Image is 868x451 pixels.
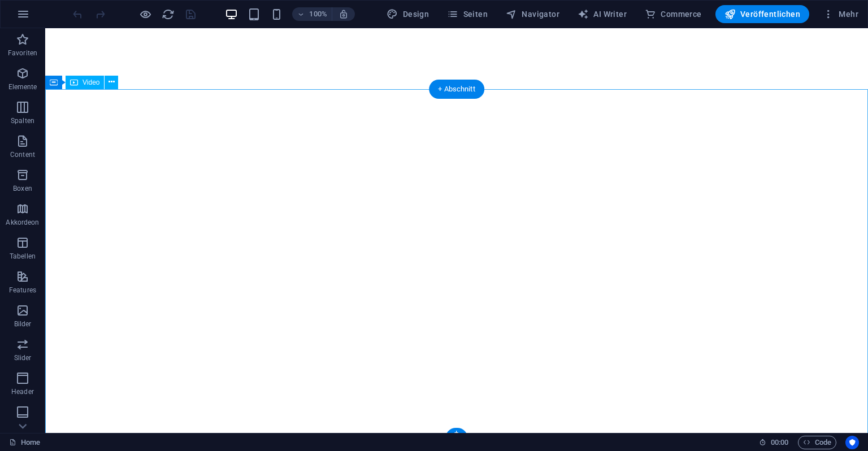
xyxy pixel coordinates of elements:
button: 100% [292,7,332,21]
button: Code [798,436,836,449]
span: : [779,438,780,446]
button: Seiten [442,5,492,23]
button: AI Writer [573,5,631,23]
p: Content [10,150,35,159]
p: Features [9,286,36,295]
button: Design [382,5,433,23]
h6: Session-Zeit [759,436,789,449]
p: Slider [14,353,32,362]
p: Elemente [8,82,37,91]
button: Veröffentlichen [715,5,809,23]
button: reload [161,7,175,21]
span: Code [803,436,831,449]
p: Boxen [13,184,32,193]
span: Veröffentlichen [724,8,800,20]
div: + Abschnitt [429,80,484,99]
p: Akkordeon [6,218,39,227]
p: Favoriten [8,49,37,58]
button: Usercentrics [845,436,859,449]
i: Bei Größenänderung Zoomstufe automatisch an das gewählte Gerät anpassen. [338,9,349,19]
p: Spalten [11,116,34,125]
button: Commerce [640,5,706,23]
p: Tabellen [10,252,36,261]
span: Video [83,79,99,86]
span: AI Writer [578,8,627,20]
p: Header [11,387,34,396]
p: Bilder [14,319,32,329]
span: Navigator [506,8,559,20]
i: Seite neu laden [162,8,175,21]
h6: 100% [309,7,327,21]
button: Navigator [501,5,564,23]
span: Mehr [823,8,858,20]
span: Commerce [645,8,702,20]
span: Seiten [447,8,488,20]
span: 00 00 [771,436,788,449]
div: + [445,428,467,438]
button: Mehr [818,5,863,23]
span: Design [387,8,429,20]
a: Klick, um Auswahl aufzuheben. Doppelklick öffnet Seitenverwaltung [9,436,40,449]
